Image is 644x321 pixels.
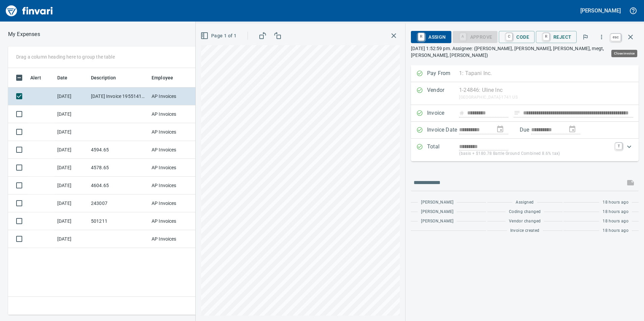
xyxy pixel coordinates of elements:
span: Coding changed [509,209,541,215]
span: Assign [416,31,446,43]
button: [PERSON_NAME] [579,5,622,16]
td: 4604.65 [88,177,149,194]
button: RAssign [411,31,451,43]
td: [DATE] [55,141,88,159]
div: Expand [411,139,639,161]
span: Date [57,74,68,82]
td: [DATE] [55,105,88,123]
span: Alert [30,74,41,82]
h5: [PERSON_NAME] [580,7,621,14]
span: Invoice created [510,227,540,234]
span: Employee [152,74,182,82]
td: AP Invoices [149,230,199,248]
button: CCode [499,31,535,43]
td: [DATE] [55,194,88,212]
span: Employee [152,74,173,82]
td: [DATE] [55,212,88,230]
span: Page 1 of 1 [202,32,236,40]
span: [PERSON_NAME] [421,218,453,225]
a: R [543,33,549,40]
td: [DATE] [55,123,88,141]
span: Code [504,31,529,43]
td: AP Invoices [149,194,199,212]
a: C [506,33,512,40]
span: Date [57,74,76,82]
span: Assigned [516,199,534,206]
a: R [418,33,424,40]
span: [PERSON_NAME] [421,209,453,215]
span: Description [91,74,125,82]
td: 243007 [88,194,149,212]
td: AP Invoices [149,87,199,105]
td: [DATE] [55,87,88,105]
button: RReject [536,31,577,43]
p: [DATE] 1:52:59 pm. Assignee: ([PERSON_NAME], [PERSON_NAME], [PERSON_NAME], megt, [PERSON_NAME], [... [411,45,639,59]
span: 18 hours ago [603,218,629,225]
td: AP Invoices [149,177,199,194]
span: Description [91,74,116,82]
td: AP Invoices [149,105,199,123]
a: T [615,143,622,149]
button: Page 1 of 1 [199,30,239,42]
p: My Expenses [8,30,40,38]
td: [DATE] [55,177,88,194]
nav: breadcrumb [8,30,40,38]
span: 18 hours ago [603,209,629,215]
p: Total [427,143,459,157]
span: 18 hours ago [603,199,629,206]
td: [DATE] [55,230,88,248]
p: (basis + $180.78 Battle Ground Combined 8.6% tax) [459,150,611,157]
img: Finvari [4,3,55,19]
span: This records your message into the invoice and notifies anyone mentioned [622,175,639,191]
div: Coding Required [453,34,498,39]
p: Drag a column heading here to group the table [16,53,115,60]
td: AP Invoices [149,141,199,159]
span: Vendor changed [509,218,541,225]
td: [DATE] Invoice 195514110 from Uline Inc (1-24846) [88,87,149,105]
span: Alert [30,74,50,82]
span: [PERSON_NAME] [421,199,453,206]
span: 18 hours ago [603,227,629,234]
td: [DATE] [55,159,88,177]
td: 501211 [88,212,149,230]
span: Reject [541,31,571,43]
td: AP Invoices [149,212,199,230]
td: AP Invoices [149,159,199,177]
td: 4594.65 [88,141,149,159]
td: AP Invoices [149,123,199,141]
a: esc [611,34,621,41]
td: 4578.65 [88,159,149,177]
